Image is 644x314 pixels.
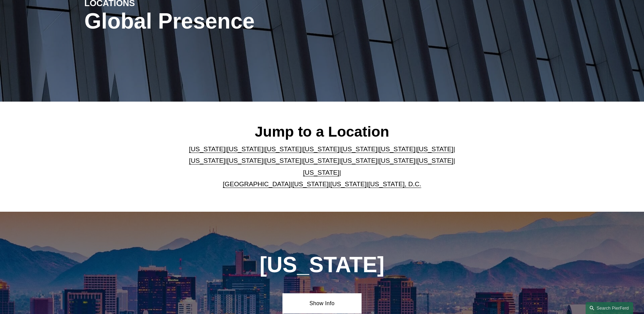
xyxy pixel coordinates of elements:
[85,9,401,34] h1: Global Presence
[282,293,362,314] a: Show Info
[183,143,461,190] p: | | | | | | | | | | | | | | | | | |
[189,145,225,153] a: [US_STATE]
[292,180,329,188] a: [US_STATE]
[227,157,263,164] a: [US_STATE]
[417,145,453,153] a: [US_STATE]
[379,145,415,153] a: [US_STATE]
[303,169,339,176] a: [US_STATE]
[341,145,377,153] a: [US_STATE]
[330,180,367,188] a: [US_STATE]
[227,145,263,153] a: [US_STATE]
[303,145,339,153] a: [US_STATE]
[341,157,377,164] a: [US_STATE]
[265,157,301,164] a: [US_STATE]
[368,180,421,188] a: [US_STATE], D.C.
[189,157,225,164] a: [US_STATE]
[379,157,415,164] a: [US_STATE]
[223,252,421,277] h1: [US_STATE]
[303,157,339,164] a: [US_STATE]
[265,145,301,153] a: [US_STATE]
[183,123,461,140] h2: Jump to a Location
[417,157,453,164] a: [US_STATE]
[586,302,633,314] a: Search this site
[223,180,291,188] a: [GEOGRAPHIC_DATA]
